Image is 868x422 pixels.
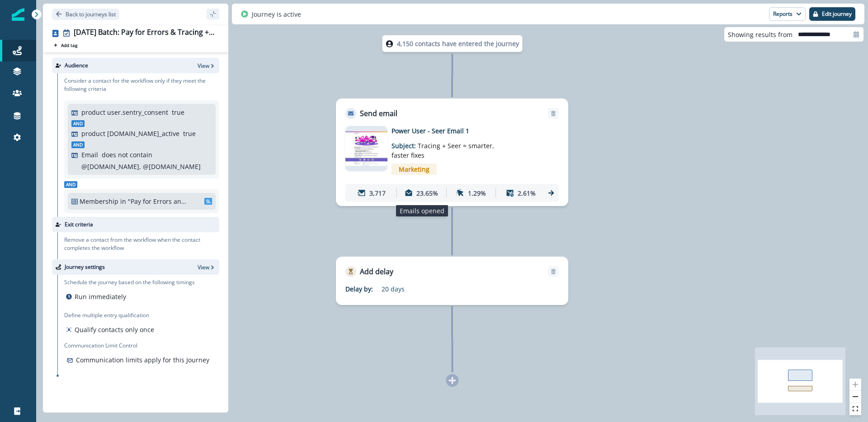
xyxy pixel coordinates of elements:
[360,266,393,277] p: Add delay
[64,77,219,93] p: Consider a contact for the workflow only if they meet the following criteria
[849,391,861,403] button: zoom out
[120,197,126,206] p: in
[207,9,219,19] button: sidebar collapse toggle
[369,188,386,198] p: 3,717
[172,108,184,117] p: true
[61,42,77,48] p: Add tag
[75,325,154,334] p: Qualify contacts only once
[65,263,105,271] p: Journey settings
[81,150,98,159] p: Email
[183,129,196,138] p: true
[81,162,201,171] p: @[DOMAIN_NAME], @[DOMAIN_NAME]
[52,42,79,49] button: Add tag
[392,126,536,136] p: Power User - Seer Email 1
[382,284,495,294] p: 20 days
[360,108,397,119] p: Send email
[81,129,179,138] p: product [DOMAIN_NAME]_active
[849,403,861,415] button: fit view
[198,62,216,70] button: View
[75,292,126,301] p: Run immediately
[74,28,216,38] div: [DATE] Batch: Pay for Errors & Tracing + Has GitHub
[76,355,209,365] p: Communication limits apply for this Journey
[366,35,539,52] div: 4,150 contacts have entered the journey
[81,108,168,117] p: product user.sentry_consent
[204,198,212,205] span: SL
[71,141,85,148] span: And
[397,39,519,48] p: 4,150 contacts have entered the journey
[12,8,24,21] img: Inflection
[392,141,494,159] span: Tracing + Seer = smarter, faster fixes
[728,30,793,39] p: Showing results from
[64,311,156,319] p: Define multiple entry qualification
[198,263,216,271] button: View
[71,120,85,127] span: And
[66,10,116,18] p: Back to journeys list
[102,150,152,159] p: does not contain
[336,98,568,206] div: Send emailRemoveemail asset unavailablePower User - Seer Email 1Subject: Tracing + Seer = smarter...
[80,197,118,206] p: Membership
[252,9,301,19] p: Journey is active
[468,188,486,198] p: 1.29%
[345,284,382,294] p: Delay by:
[65,220,93,229] p: Exit criteria
[345,131,387,166] img: email asset unavailable
[822,11,852,17] p: Edit journey
[52,9,119,20] button: Go back
[198,263,209,271] p: View
[392,164,437,175] span: Marketing
[64,181,77,188] span: And
[518,188,536,198] p: 2.61%
[198,62,209,70] p: View
[64,342,219,350] p: Communication Limit Control
[128,197,189,206] p: "Pay for Errors and Tracing (Power Users) - Nudge Seer"
[416,188,438,198] p: 23.65%
[336,257,568,305] div: Add delayRemoveDelay by:20 days
[769,7,806,21] button: Reports
[64,278,195,286] p: Schedule the journey based on the following timings
[65,61,88,70] p: Audience
[809,7,855,21] button: Edit journey
[64,236,219,252] p: Remove a contact from the workflow when the contact completes the workflow
[392,136,505,160] p: Subject:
